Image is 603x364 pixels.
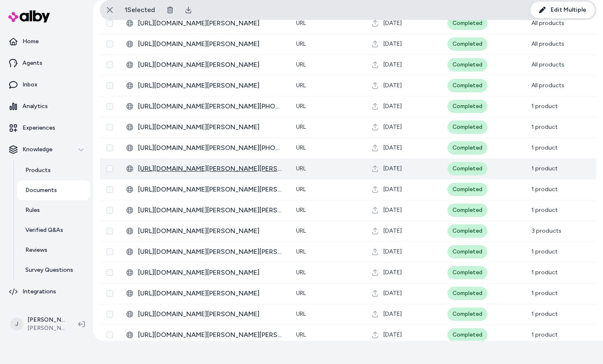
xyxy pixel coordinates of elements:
[296,165,306,172] span: URL
[126,247,283,257] div: Home_Security_System_Support_Page.html
[447,328,487,342] div: Completed
[126,330,283,340] div: Video_Doorbell_2nd_Gen_Support_Page.html
[3,96,90,116] a: Analytics
[126,60,283,70] div: Online_Store_Support.html
[383,144,402,152] span: [DATE]
[138,143,283,153] span: [URL][DOMAIN_NAME][PERSON_NAME][PHONE_NUMBER][DATE]
[383,248,402,256] span: [DATE]
[531,40,564,47] span: All products
[126,309,283,319] div: Video_Doorbell_2nd_Gen_Quick_Start_Guide.pdf
[22,37,39,46] p: Home
[106,61,113,68] button: Select row
[531,2,595,18] button: Edit Multiple
[3,53,90,73] a: Agents
[22,102,48,111] p: Analytics
[27,316,65,324] p: [PERSON_NAME]
[531,82,564,89] span: All products
[383,185,402,194] span: [DATE]
[296,248,306,255] span: URL
[531,269,558,276] span: 1 product
[296,103,306,110] span: URL
[138,164,283,174] span: [URL][DOMAIN_NAME][PERSON_NAME][PERSON_NAME]
[126,81,283,91] div: Support.html
[3,75,90,95] a: Inbox
[383,331,402,339] span: [DATE]
[138,247,283,257] span: [URL][DOMAIN_NAME][PERSON_NAME][PERSON_NAME]
[383,19,402,27] span: [DATE]
[106,311,113,317] button: Select row
[25,186,57,194] p: Documents
[447,307,487,321] div: Completed
[531,227,561,234] span: 3 products
[296,186,306,193] span: URL
[447,100,487,113] div: Completed
[531,310,558,317] span: 1 product
[106,248,113,255] button: Select row
[22,145,52,154] p: Knowledge
[126,205,283,215] div: Essential_Outdoor_XL_2nd_Gen_Support_Page.html
[3,32,90,52] a: Home
[383,289,402,298] span: [DATE]
[531,331,558,338] span: 1 product
[106,103,113,110] button: Select row
[126,164,283,174] div: Go_2_Support_Page.html
[25,266,73,274] p: Survey Questions
[138,122,283,132] span: [URL][DOMAIN_NAME][PERSON_NAME]
[296,310,306,317] span: URL
[125,5,155,15] span: 1 Selected
[106,332,113,338] button: Select row
[296,61,306,68] span: URL
[27,324,65,332] span: [PERSON_NAME] Prod
[106,228,113,234] button: Select row
[383,40,402,48] span: [DATE]
[138,268,283,278] span: [URL][DOMAIN_NAME][PERSON_NAME]
[25,226,63,234] p: Verified Q&As
[22,59,42,67] p: Agents
[126,184,283,194] div: Essential_Indoor_2nd_Gen_Support_Page.html
[138,184,283,194] span: [URL][DOMAIN_NAME][PERSON_NAME][PERSON_NAME]
[296,269,306,276] span: URL
[531,103,558,110] span: 1 product
[447,245,487,258] div: Completed
[296,40,306,47] span: URL
[138,288,283,298] span: [URL][DOMAIN_NAME][PERSON_NAME]
[447,37,487,51] div: Completed
[138,330,283,340] span: [URL][DOMAIN_NAME][PERSON_NAME][PERSON_NAME]
[447,79,487,92] div: Completed
[126,268,283,278] div: Video_Doorbell_2K_2nd_Gen_Data_Sheet.pdf
[296,331,306,338] span: URL
[296,227,306,234] span: URL
[447,141,487,155] div: Completed
[138,205,283,215] span: [URL][DOMAIN_NAME][PERSON_NAME][PERSON_NAME]
[296,144,306,151] span: URL
[531,144,558,151] span: 1 product
[17,240,90,260] a: Reviews
[383,268,402,277] span: [DATE]
[3,282,90,302] a: Integrations
[22,288,56,296] p: Integrations
[22,124,55,132] p: Experiences
[531,20,564,27] span: All products
[447,224,487,238] div: Completed
[17,160,90,180] a: Products
[8,10,50,22] img: alby Logo
[447,58,487,71] div: Completed
[5,311,72,337] button: J[PERSON_NAME][PERSON_NAME] Prod
[17,260,90,280] a: Survey Questions
[383,310,402,318] span: [DATE]
[22,81,37,89] p: Inbox
[447,162,487,175] div: Completed
[25,206,40,214] p: Rules
[531,248,558,255] span: 1 product
[106,124,113,130] button: Select row
[447,183,487,196] div: Completed
[126,143,283,153] div: Go_2_Quick_Start_Guide.pdf
[126,122,283,132] div: Go_2_Data_Sheet.pdf
[106,41,113,47] button: Select row
[447,17,487,30] div: Completed
[126,288,283,298] div: Video_Doorbell_HD_2nd_Gen_Data_Sheet.pdf
[447,266,487,279] div: Completed
[25,246,47,254] p: Reviews
[10,317,23,331] span: J
[3,118,90,138] a: Experiences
